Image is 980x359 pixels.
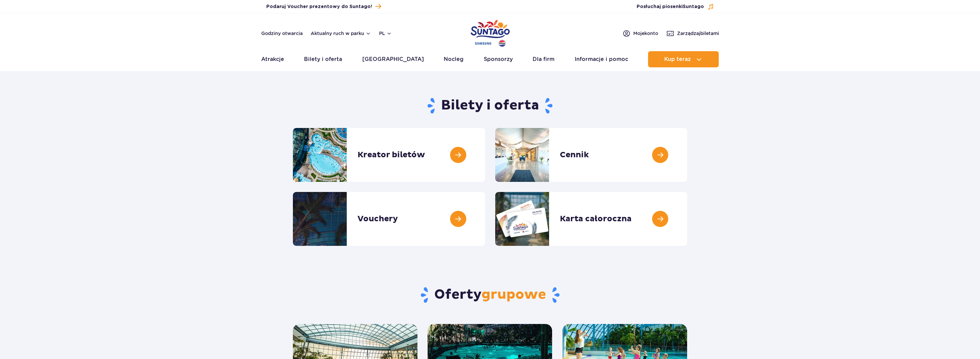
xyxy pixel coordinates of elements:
a: Dla firm [533,51,554,67]
span: grupowe [481,286,546,303]
a: Nocleg [444,51,464,67]
h1: Bilety i oferta [293,97,687,115]
a: Godziny otwarcia [261,30,303,37]
a: Podaruj Voucher prezentowy do Suntago! [266,2,381,11]
span: Kup teraz [664,56,691,62]
span: Suntago [683,4,704,9]
span: Posłuchaj piosenki [637,3,704,10]
span: Podaruj Voucher prezentowy do Suntago! [266,3,372,10]
span: Moje konto [633,30,658,37]
a: Informacje i pomoc [575,51,628,67]
a: Mojekonto [622,29,658,37]
h2: Oferty [293,286,687,304]
button: Posłuchaj piosenkiSuntago [637,3,714,10]
span: Zarządzaj biletami [677,30,719,37]
button: Kup teraz [648,51,719,67]
button: Aktualny ruch w parku [311,31,371,36]
a: Atrakcje [261,51,284,67]
a: [GEOGRAPHIC_DATA] [362,51,424,67]
button: pl [379,30,392,37]
a: Sponsorzy [484,51,513,67]
a: Park of Poland [471,17,510,48]
a: Bilety i oferta [304,51,342,67]
a: Zarządzajbiletami [666,29,719,37]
